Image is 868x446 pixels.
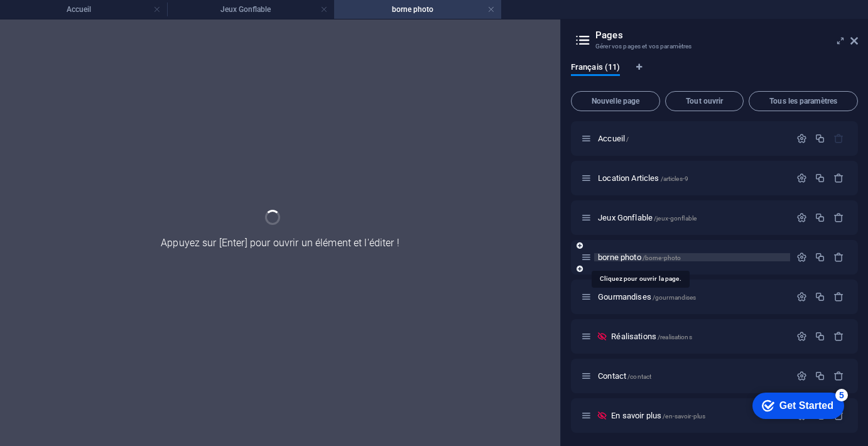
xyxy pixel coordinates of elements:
span: / [626,136,629,143]
span: Cliquez pour ouvrir la page. [598,173,688,183]
span: borne photo [598,253,681,262]
div: Dupliquer [815,331,825,342]
div: Paramètres [796,331,807,342]
span: /contact [627,373,651,380]
div: Supprimer [833,212,844,223]
span: Cliquez pour ouvrir la page. [598,371,651,381]
span: Français (11) [571,60,620,77]
h4: borne photo [334,3,501,16]
span: Nouvelle page [577,97,654,105]
h2: Pages [595,30,858,41]
div: Jeux Gonflable/jeux-gonflable [594,214,790,222]
div: Supprimer [833,371,844,381]
div: Dupliquer [815,133,825,144]
span: /articles-9 [661,175,689,182]
div: Paramètres [796,252,807,263]
div: Supprimer [833,173,844,183]
span: /realisations [658,334,692,340]
div: En savoir plus/en-savoir-plus [607,411,790,420]
span: /en-savoir-plus [663,413,705,420]
span: Cliquez pour ouvrir la page. [598,134,629,143]
div: Réalisations/realisations [607,332,790,340]
span: /borne-photo [643,254,681,261]
h3: Gérer vos pages et vos paramètres [595,41,833,52]
h4: Jeux Gonflable [167,3,334,16]
span: Cliquez pour ouvrir la page. [598,292,696,302]
div: Dupliquer [815,371,825,381]
span: /gourmandises [653,294,697,301]
div: Paramètres [796,212,807,223]
span: /jeux-gonflable [654,215,697,222]
button: Nouvelle page [571,91,660,111]
span: Cliquez pour ouvrir la page. [598,213,697,222]
div: Supprimer [833,331,844,342]
div: 5 [93,3,106,15]
span: Tout ouvrir [671,97,738,105]
div: Dupliquer [815,291,825,302]
span: Tous les paramètres [754,97,852,105]
div: Get Started 5 items remaining, 0% complete [10,6,102,33]
div: Paramètres [796,173,807,183]
button: Tout ouvrir [665,91,744,111]
span: Cliquez pour ouvrir la page. [611,332,692,341]
div: La page de départ ne peut pas être supprimée. [833,133,844,144]
span: Cliquez pour ouvrir la page. [611,411,705,420]
div: Paramètres [796,371,807,381]
div: Supprimer [833,291,844,302]
div: Onglets langues [571,62,858,86]
button: Tous les paramètres [749,91,858,111]
div: Location Articles/articles-9 [594,174,790,182]
div: Accueil/ [594,134,790,143]
div: Dupliquer [815,173,825,183]
div: Get Started [37,14,91,25]
div: Dupliquer [815,252,825,263]
div: Paramètres [796,133,807,144]
div: Paramètres [796,291,807,302]
div: borne photo/borne-photo [594,253,790,261]
div: Gourmandises/gourmandises [594,293,790,301]
div: Supprimer [833,252,844,263]
div: Contact/contact [594,372,790,380]
div: Dupliquer [815,212,825,223]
